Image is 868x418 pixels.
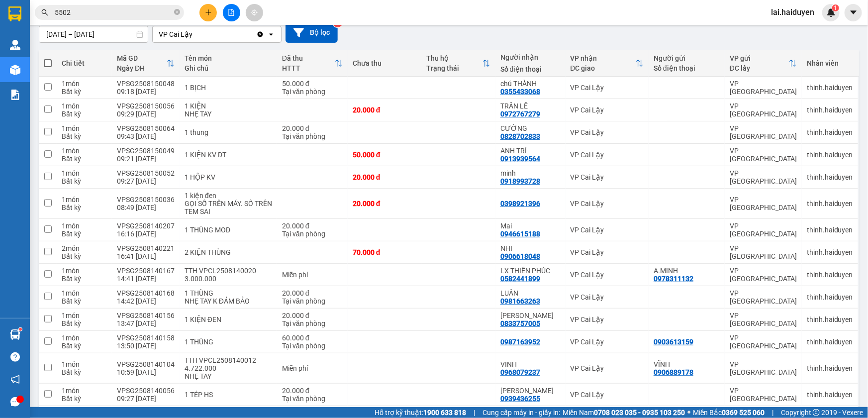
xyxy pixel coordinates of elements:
img: warehouse-icon [10,65,20,75]
div: VP Cai Lậy [571,151,644,159]
div: VP Cai Lậy [571,338,644,346]
div: 1 BỊCH [185,84,272,92]
div: 1 THÙNG [185,289,272,297]
span: caret-down [849,8,858,17]
div: 1 món [62,147,107,155]
div: 1 món [62,196,107,204]
div: VP Cai Lậy [571,106,644,114]
div: 1 kiện đen [185,192,272,200]
div: Bất kỳ [62,297,107,305]
div: VP Cai Lậy [159,29,193,39]
div: 10:59 [DATE] [117,368,175,376]
span: lai.haiduyen [763,6,822,18]
span: 1 [834,4,837,11]
div: 14:41 [DATE] [117,275,175,283]
button: file-add [223,4,240,21]
th: Toggle SortBy [421,50,495,77]
div: VPSG2508150052 [117,169,175,177]
div: 1 món [62,387,107,395]
div: 2 KIỆN THÙNG [185,248,272,256]
div: Người nhận [500,53,561,61]
div: VPSG2508150064 [117,124,175,132]
span: message [10,397,20,407]
div: VPSG2508150056 [117,102,175,110]
div: ĐC giao [571,64,636,72]
div: 14:42 [DATE] [117,297,175,305]
div: Bất kỳ [62,204,107,211]
div: thinh.haiduyen [807,151,853,159]
div: VP [GEOGRAPHIC_DATA] [730,222,797,238]
div: A.MINH [654,267,720,275]
div: VP [GEOGRAPHIC_DATA] [730,102,797,118]
div: thinh.haiduyen [807,338,853,346]
div: Tại văn phòng [282,297,343,305]
div: NHẸ TAY [185,110,272,118]
div: VPSG2508140156 [117,312,175,319]
div: VP [GEOGRAPHIC_DATA] [730,289,797,305]
div: 50.000 đ [353,151,416,159]
div: 09:18 [DATE] [117,88,175,96]
div: 0828702833 [500,132,540,140]
strong: 0369 525 060 [722,409,765,417]
div: 16:41 [DATE] [117,252,175,260]
button: plus [199,4,217,21]
div: CHỊ CƯƠNG [500,387,561,395]
div: Chi tiết [62,59,107,67]
div: 60.000 đ [282,334,343,342]
div: Ghi chú [185,64,272,72]
div: Bất kỳ [62,132,107,140]
div: 20.000 đ [282,387,343,395]
div: 0987163952 [500,338,540,346]
div: VPSG2508150036 [117,196,175,204]
div: VPSG2508140158 [117,334,175,342]
span: Miền Nam [563,407,685,418]
div: NHI [500,244,561,252]
div: thinh.haiduyen [807,106,853,114]
div: VINH [500,360,561,368]
div: 50.000 đ [282,80,343,88]
div: 1 món [62,102,107,110]
span: question-circle [10,352,20,362]
img: warehouse-icon [10,40,20,50]
th: Toggle SortBy [725,50,802,77]
div: VP [GEOGRAPHIC_DATA] [730,312,797,327]
span: close-circle [174,9,180,15]
div: 20.000 đ [282,312,343,319]
div: VP Cai Lậy [571,248,644,256]
div: VP [GEOGRAPHIC_DATA] [730,169,797,185]
div: thinh.haiduyen [807,364,853,372]
span: | [474,407,475,418]
div: 1 món [62,169,107,177]
div: 1 HỘP KV [185,173,272,181]
div: Số điện thoại [500,65,561,73]
div: 20.000 đ [282,222,343,230]
div: minh [500,169,561,177]
div: Tại văn phòng [282,132,343,140]
sup: 1 [19,328,22,331]
img: icon-new-feature [827,8,836,17]
div: VPSG2508140056 [117,387,175,395]
div: 09:43 [DATE] [117,132,175,140]
div: Bất kỳ [62,252,107,260]
div: Tên món [185,54,272,62]
div: VP Cai Lậy [571,128,644,136]
div: 1 KIỆN [185,102,272,110]
div: VP Cai Lậy [571,293,644,301]
div: thinh.haiduyen [807,173,853,181]
div: 0968079237 [500,368,540,376]
span: file-add [228,9,235,16]
div: 0906889178 [654,368,693,376]
input: Select a date range. [39,26,148,42]
div: VP Cai Lậy [571,226,644,234]
div: Trạng thái [426,64,482,72]
div: thinh.haiduyen [807,315,853,323]
span: notification [10,375,20,384]
div: Nhân viên [807,59,853,67]
div: VP [GEOGRAPHIC_DATA] [730,334,797,350]
div: thinh.haiduyen [807,248,853,256]
div: VPSG2508140207 [117,222,175,230]
div: 1 món [62,334,107,342]
div: chú THÀNH [500,80,561,88]
div: 1 món [62,360,107,368]
div: VP Cai Lậy [571,315,644,323]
